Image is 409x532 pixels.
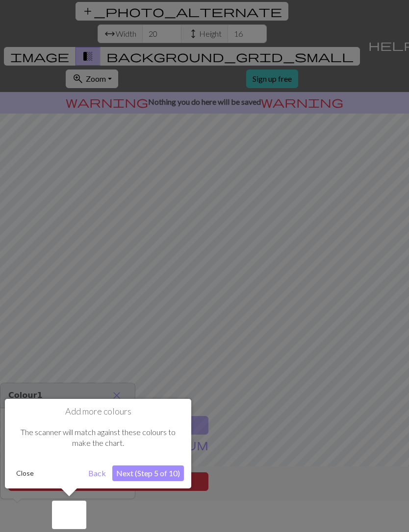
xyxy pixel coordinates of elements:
[12,406,184,417] h1: Add more colours
[12,417,184,459] div: The scanner will match against these colours to make the chart.
[112,465,184,481] button: Next (Step 5 of 10)
[5,399,191,488] div: Add more colours
[84,465,110,481] button: Back
[12,466,38,481] button: Close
